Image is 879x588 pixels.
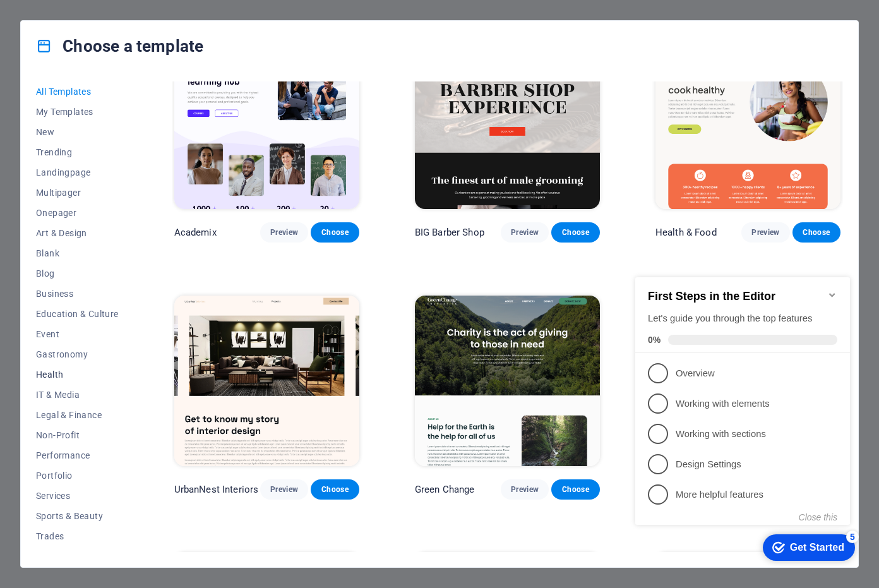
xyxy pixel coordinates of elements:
p: Working with sections [45,169,197,183]
div: Let's guide you through the top features [18,54,207,67]
span: Sports & Beauty [36,511,119,521]
span: Onepager [36,208,119,218]
div: Minimize checklist [197,32,207,42]
p: Working with elements [45,139,197,152]
img: Green Change [415,296,600,466]
span: Performance [36,450,119,460]
span: Non-Profit [36,430,119,440]
p: Design Settings [45,200,197,213]
span: Choose [321,227,349,237]
span: IT & Media [36,390,119,400]
span: 0% [18,76,38,87]
button: Services [36,486,119,506]
span: Services [36,491,119,501]
img: Academix [174,39,359,209]
div: Get Started 5 items remaining, 0% complete [133,276,225,303]
button: Choose [792,222,840,243]
button: Art & Design [36,223,119,243]
button: Legal & Finance [36,405,119,425]
button: Blank [36,243,119,263]
p: Academix [174,226,217,239]
button: Event [36,324,119,344]
p: Green Change [415,483,475,496]
button: IT & Media [36,385,119,405]
span: New [36,127,119,137]
button: Performance [36,445,119,465]
button: Gastronomy [36,344,119,364]
button: Preview [501,222,549,243]
span: Preview [751,227,779,237]
span: Health [36,369,119,380]
span: Preview [270,227,298,237]
span: Trending [36,147,119,157]
p: BIG Barber Shop [415,226,484,239]
button: Choose [551,222,599,243]
p: Overview [45,109,197,122]
li: Working with elements [5,130,220,160]
button: Sports & Beauty [36,506,119,526]
button: Education & Culture [36,304,119,324]
div: 5 [216,272,229,285]
button: Onepager [36,203,119,223]
span: Business [36,289,119,299]
span: Preview [270,484,298,495]
h4: Choose a template [36,36,203,56]
span: Event [36,329,119,339]
button: Business [36,284,119,304]
button: Close this [169,254,207,264]
button: Trades [36,526,119,546]
span: Preview [511,227,539,237]
button: Travel [36,546,119,567]
span: Choose [561,227,589,237]
button: Non-Profit [36,425,119,445]
span: Choose [561,484,589,495]
p: Health & Food [655,226,717,239]
h2: First Steps in the Editor [18,32,207,45]
button: Portfolio [36,465,119,486]
li: Design Settings [5,191,220,221]
img: BIG Barber Shop [415,39,600,209]
button: Preview [260,479,308,500]
button: Trending [36,142,119,162]
span: Preview [511,484,539,495]
span: Blank [36,248,119,258]
button: Choose [311,222,359,243]
img: UrbanNest Interiors [174,296,359,466]
span: My Templates [36,107,119,117]
button: Preview [501,479,549,500]
p: More helpful features [45,230,197,243]
li: Working with sections [5,160,220,191]
li: More helpful features [5,221,220,251]
span: Choose [321,484,349,495]
button: Preview [260,222,308,243]
span: All Templates [36,87,119,97]
button: New [36,122,119,142]
span: Art & Design [36,228,119,238]
li: Overview [5,100,220,130]
button: Landingpage [36,162,119,183]
button: Multipager [36,183,119,203]
span: Portfolio [36,471,119,481]
button: My Templates [36,102,119,122]
span: Landingpage [36,167,119,177]
button: All Templates [36,81,119,102]
span: Gastronomy [36,349,119,359]
span: Multipager [36,188,119,198]
button: Choose [551,479,599,500]
button: Blog [36,263,119,284]
span: Travel [36,551,119,561]
span: Choose [803,227,830,237]
button: Health [36,364,119,385]
button: Choose [311,479,359,500]
button: Preview [741,222,789,243]
span: Trades [36,531,119,541]
span: Education & Culture [36,309,119,319]
p: UrbanNest Interiors [174,483,259,496]
div: Get Started [160,284,214,295]
img: Health & Food [655,39,840,209]
span: Legal & Finance [36,410,119,420]
span: Blog [36,268,119,279]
